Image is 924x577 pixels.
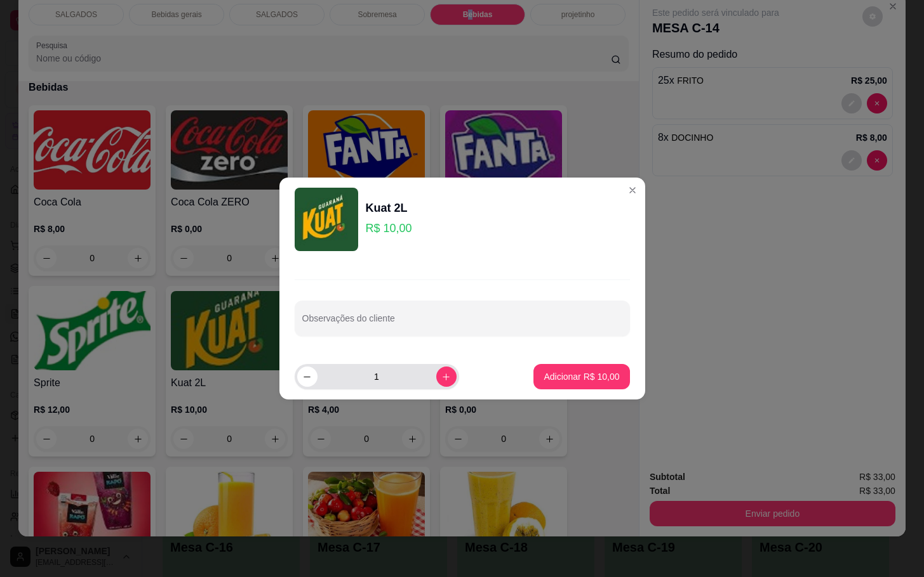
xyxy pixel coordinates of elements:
[297,366,318,387] button: decrease-product-quantity
[544,370,619,383] p: Adicionar R$ 10,00
[533,364,629,389] button: Adicionar R$ 10,00
[436,366,457,387] button: increase-product-quantity
[295,188,358,251] img: product-image
[366,219,412,237] p: R$ 10,00
[366,199,412,217] div: Kuat 2L
[302,317,622,330] input: Observações do cliente
[622,180,643,200] button: Close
